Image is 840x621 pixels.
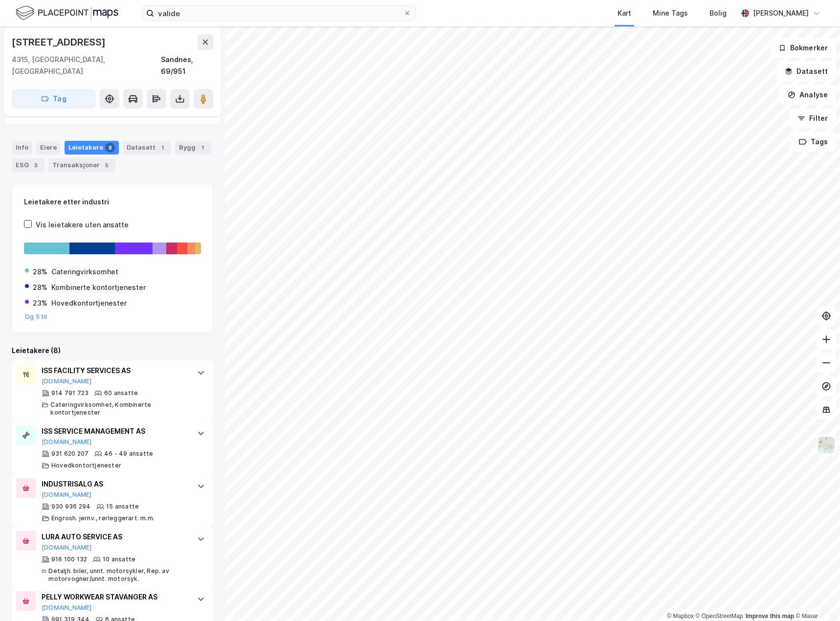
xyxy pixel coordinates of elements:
div: Hovedkontortjenester [51,297,127,309]
div: Kart [618,7,631,19]
div: 931 620 207 [51,450,88,458]
a: OpenStreetMap [696,613,743,620]
div: LURA AUTO SERVICE AS [42,531,187,543]
div: Leietakere (8) [12,345,213,356]
a: Improve this map [746,613,794,620]
div: Bolig [709,7,727,19]
div: 5 [102,160,111,170]
button: Og 5 til [25,313,47,321]
button: Tag [12,89,96,109]
div: INDUSTRISALG AS [42,478,187,490]
div: 28% [33,266,47,278]
div: Datasett [123,141,171,155]
div: Kombinerte kontortjenester [51,282,146,293]
div: Cateringvirksomhet, Kombinerte kontortjenester [50,401,187,417]
div: 1 [157,143,167,153]
img: logo.f888ab2527a4732fd821a326f86c7f29.svg [16,4,118,22]
div: Hovedkontortjenester [51,462,121,469]
div: 28% [33,282,47,293]
button: [DOMAIN_NAME] [42,491,92,499]
div: Info [12,141,32,155]
div: Engrosh. jernv., rørleggerart. m.m. [51,514,155,522]
div: 930 936 294 [51,503,90,510]
div: 23% [33,297,47,309]
button: Datasett [776,62,836,81]
div: Leietakere [65,141,119,155]
div: 916 100 132 [51,555,87,563]
div: Bygg [175,141,211,155]
div: 914 791 723 [51,389,88,397]
div: 10 ansatte [103,555,135,563]
div: 46 - 49 ansatte [104,450,153,458]
input: Søk på adresse, matrikkel, gårdeiere, leietakere eller personer [154,6,403,21]
button: [DOMAIN_NAME] [42,544,92,552]
a: Mapbox [667,613,694,620]
div: 1 [198,143,207,153]
button: [DOMAIN_NAME] [42,604,92,612]
div: Detaljh. biler, unnt. motorsykler, Rep. av motorvogner/unnt. motorsyk. [48,567,187,583]
button: Bokmerker [770,38,836,58]
div: Transaksjoner [48,158,115,172]
iframe: Chat Widget [791,574,840,621]
div: ISS FACILITY SERVICES AS [42,365,187,377]
div: Kontrollprogram for chat [791,574,840,621]
button: Filter [789,109,836,128]
div: PELLY WORKWEAR STAVANGER AS [42,591,187,603]
div: Sandnes, 69/951 [161,54,213,77]
button: Analyse [779,85,836,105]
div: ISS SERVICE MANAGEMENT AS [42,425,187,437]
div: 3 [31,160,41,170]
div: ESG [12,158,44,172]
div: Eiere [36,141,61,155]
div: Cateringvirksomhet [51,266,118,278]
img: Z [817,436,836,454]
div: 15 ansatte [106,503,139,510]
div: 60 ansatte [104,389,138,397]
button: Tags [791,132,836,152]
button: [DOMAIN_NAME] [42,377,92,385]
button: [DOMAIN_NAME] [42,438,92,446]
div: Leietakere etter industri [24,196,201,208]
div: 8 [105,143,115,153]
div: Vis leietakere uten ansatte [36,219,129,231]
div: [STREET_ADDRESS] [12,34,108,50]
div: 4315, [GEOGRAPHIC_DATA], [GEOGRAPHIC_DATA] [12,54,161,77]
div: [PERSON_NAME] [753,7,809,19]
div: Mine Tags [653,7,688,19]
